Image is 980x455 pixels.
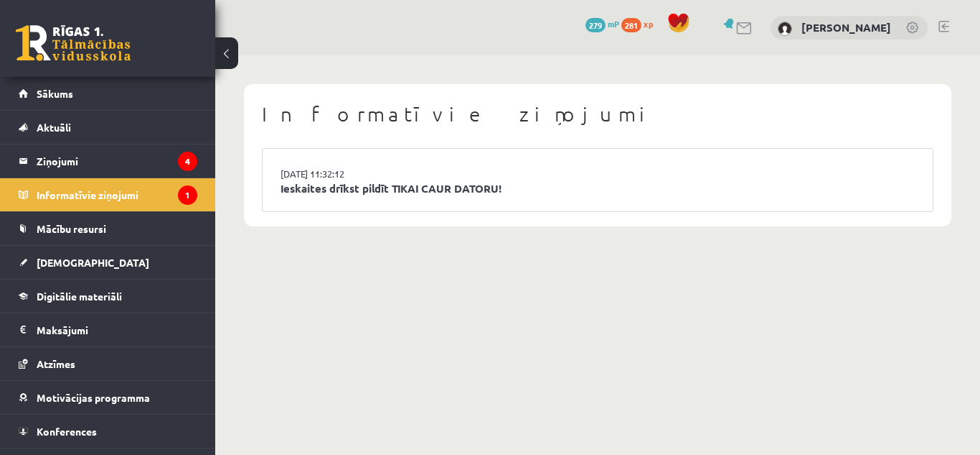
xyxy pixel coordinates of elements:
legend: Informatīvie ziņojumi [37,178,197,211]
legend: Maksājumi [37,313,197,346]
a: Ieskaites drīkst pildīt TIKAI CAUR DATORU! [281,180,915,197]
span: 279 [585,18,606,32]
span: Motivācijas programma [37,391,150,404]
a: [DATE] 11:32:12 [281,167,388,181]
a: Atzīmes [19,347,197,380]
a: Ziņojumi4 [19,144,197,178]
a: Konferences [19,415,197,448]
img: Ksenija Misņika [778,22,792,36]
a: 281 xp [621,18,660,29]
h1: Informatīvie ziņojumi [262,102,933,127]
span: [DEMOGRAPHIC_DATA] [37,256,149,269]
a: [DEMOGRAPHIC_DATA] [19,246,197,279]
legend: Ziņojumi [37,144,197,178]
span: 281 [621,18,641,32]
a: [PERSON_NAME] [801,20,891,35]
a: Motivācijas programma [19,381,197,414]
span: Sākums [37,87,73,100]
a: Mācību resursi [19,212,197,245]
a: Aktuāli [19,111,197,144]
a: Sākums [19,77,197,110]
a: Digitālie materiāli [19,280,197,313]
i: 1 [178,185,197,205]
a: Rīgas 1. Tālmācības vidusskola [16,25,131,61]
span: Mācību resursi [37,222,106,235]
a: Informatīvie ziņojumi1 [19,178,197,211]
i: 4 [178,152,197,171]
span: xp [644,18,653,29]
a: Maksājumi [19,313,197,346]
span: Konferences [37,425,97,438]
span: mP [608,18,619,29]
span: Aktuāli [37,121,71,134]
span: Atzīmes [37,357,75,370]
a: 279 mP [585,18,619,29]
span: Digitālie materiāli [37,290,122,303]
